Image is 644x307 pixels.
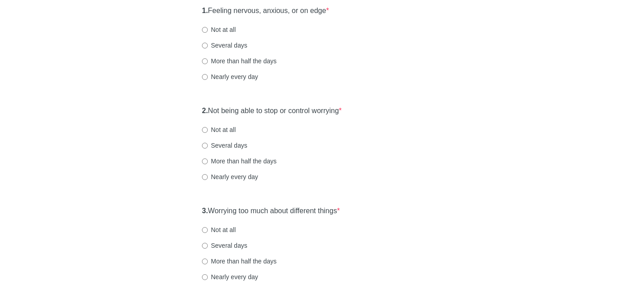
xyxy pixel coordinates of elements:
[202,274,208,280] input: Nearly every day
[202,27,208,33] input: Not at all
[202,259,208,264] input: More than half the days
[202,107,208,114] strong: 2.
[202,25,236,34] label: Not at all
[202,43,208,48] input: Several days
[202,57,276,66] label: More than half the days
[202,7,208,14] strong: 1.
[202,174,208,180] input: Nearly every day
[202,58,208,64] input: More than half the days
[202,143,208,149] input: Several days
[202,225,236,234] label: Not at all
[202,127,208,133] input: Not at all
[202,206,340,216] label: Worrying too much about different things
[202,41,247,50] label: Several days
[202,106,342,116] label: Not being able to stop or control worrying
[202,243,208,249] input: Several days
[202,72,258,81] label: Nearly every day
[202,207,208,215] strong: 3.
[202,157,276,166] label: More than half the days
[202,6,329,16] label: Feeling nervous, anxious, or on edge
[202,241,247,250] label: Several days
[202,141,247,150] label: Several days
[202,172,258,181] label: Nearly every day
[202,125,236,134] label: Not at all
[202,74,208,80] input: Nearly every day
[202,272,258,281] label: Nearly every day
[202,158,208,164] input: More than half the days
[202,257,276,266] label: More than half the days
[202,227,208,233] input: Not at all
